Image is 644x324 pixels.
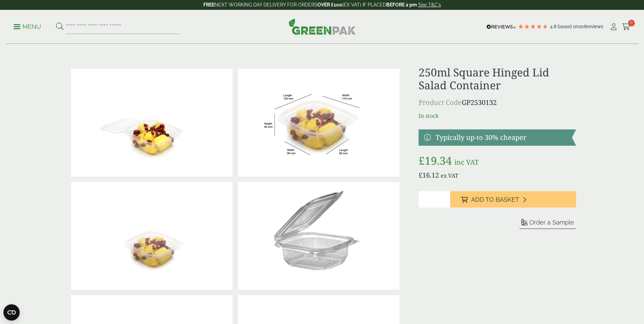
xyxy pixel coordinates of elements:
h1: 250ml Square Hinged Lid Salad Container [419,66,576,92]
span: Add to Basket [471,196,519,203]
img: 250ml Square Hinged Salad Container Open [71,69,233,177]
span: 206 [578,24,587,29]
img: SaladBox_250 [238,69,400,177]
button: Add to Basket [450,191,576,208]
bdi: 16.12 [419,170,439,180]
img: REVIEWS.io [486,24,516,29]
a: See T&C's [418,2,441,7]
button: Order a Sample [519,218,576,229]
strong: OVER £100 [317,2,342,7]
p: Menu [14,23,41,31]
img: GreenPak Supplies [289,18,356,35]
a: 0 [622,22,630,32]
img: 250ml Square Hinged Salad Container Closed [71,182,233,290]
p: In stock [419,112,576,120]
span: £ [419,170,422,180]
span: ex VAT [441,172,458,179]
div: 4.79 Stars [518,23,548,30]
img: 250ml Square Hinged Lid Salad Container 0 [238,182,400,290]
bdi: 19.34 [419,153,452,168]
span: 0 [628,20,635,26]
span: reviews [587,24,603,29]
span: Order a Sample [529,219,574,226]
span: 4.8 [550,24,558,29]
a: Menu [14,23,41,30]
button: Open CMP widget [3,304,20,321]
span: Based on [558,24,578,29]
i: My Account [609,23,618,30]
i: Cart [622,23,630,30]
strong: BEFORE 2 pm [386,2,417,7]
strong: FREE [203,2,215,7]
span: £ [419,153,425,168]
span: inc VAT [455,158,479,167]
span: Product Code [419,98,462,107]
p: GP2530132 [419,97,576,108]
